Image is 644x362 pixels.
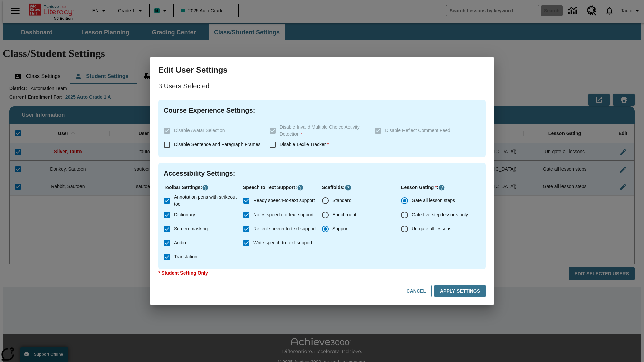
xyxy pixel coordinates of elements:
[401,285,432,298] button: Cancel
[160,124,264,138] label: These settings are specific to individual classes. To see these settings or make changes, please ...
[332,211,356,218] span: Enrichment
[253,211,314,218] span: Notes speech-to-text support
[371,124,475,138] label: These settings are specific to individual classes. To see these settings or make changes, please ...
[412,211,468,218] span: Gate five-step lessons only
[243,184,322,191] p: Speech to Text Support :
[174,194,237,208] span: Annotation pens with strikeout tool
[385,128,450,133] span: Disable Reflect Comment Feed
[253,197,315,204] span: Ready speech-to-text support
[322,184,401,191] p: Scaffolds :
[164,168,480,179] h4: Accessibility Settings :
[158,269,486,277] p: * Student Setting Only
[174,253,197,260] span: Translation
[332,225,349,232] span: Support
[280,124,360,137] span: Disable Invalid Multiple Choice Activity Detection
[253,225,316,232] span: Reflect speech-to-text support
[412,225,451,232] span: Un-gate all lessons
[174,128,225,133] span: Disable Avatar Selection
[345,184,352,191] button: Click here to know more about
[158,65,486,75] h3: Edit User Settings
[158,81,486,92] p: 3 Users Selected
[412,197,455,204] span: Gate all lesson steps
[266,124,370,138] label: These settings are specific to individual classes. To see these settings or make changes, please ...
[202,184,209,191] button: Click here to know more about
[434,285,486,298] button: Apply Settings
[164,105,480,116] h4: Course Experience Settings :
[174,142,261,147] span: Disable Sentence and Paragraph Frames
[438,184,445,191] button: Click here to know more about
[332,197,352,204] span: Standard
[174,211,195,218] span: Dictionary
[174,225,208,232] span: Screen masking
[164,184,243,191] p: Toolbar Settings :
[401,184,480,191] p: Lesson Gating :
[174,239,186,246] span: Audio
[297,184,304,191] button: Click here to know more about
[280,142,329,147] span: Disable Lexile Tracker
[253,239,312,246] span: Write speech-to-text support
